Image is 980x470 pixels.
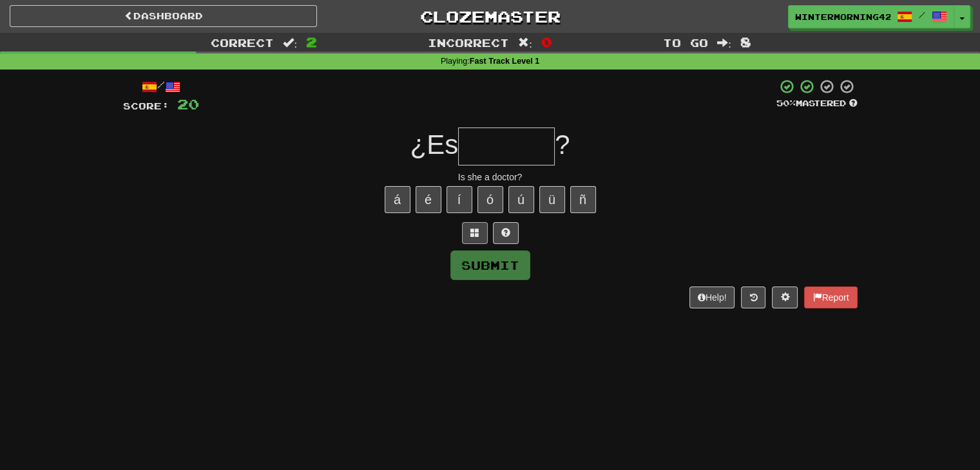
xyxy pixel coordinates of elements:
[541,34,552,50] span: 0
[539,186,565,213] button: ü
[776,98,858,109] div: Mastered
[689,287,735,308] button: Help!
[385,186,410,213] button: á
[740,34,751,50] span: 8
[477,186,503,213] button: ó
[795,11,890,23] span: WinterMorning4201
[663,36,708,49] span: To go
[306,34,317,50] span: 2
[450,250,530,280] button: Submit
[804,287,857,308] button: Report
[493,222,519,244] button: Single letter hint - you only get 1 per sentence and score half the points! alt+h
[283,37,297,48] span: :
[508,186,534,213] button: ú
[919,10,925,19] span: /
[123,171,858,183] div: Is she a doctor?
[123,100,169,111] span: Score:
[10,5,317,27] a: Dashboard
[570,186,596,213] button: ñ
[555,129,570,160] span: ?
[416,186,441,213] button: é
[518,37,532,48] span: :
[336,5,644,28] a: Clozemaster
[123,79,199,95] div: /
[741,287,765,308] button: Round history (alt+y)
[776,98,796,108] span: 50 %
[462,222,488,244] button: Switch sentence to multiple choice alt+p
[447,186,472,213] button: í
[788,5,954,28] a: WinterMorning4201 /
[211,36,274,49] span: Correct
[428,36,509,49] span: Incorrect
[717,37,731,48] span: :
[410,129,458,160] span: ¿Es
[470,57,540,66] strong: Fast Track Level 1
[177,96,199,112] span: 20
